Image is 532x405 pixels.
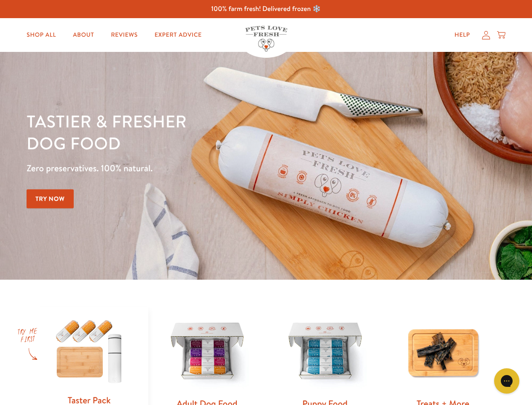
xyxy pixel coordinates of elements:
[490,365,524,397] iframe: Gorgias live chat messenger
[245,26,287,51] img: Pets Love Fresh
[66,27,101,43] a: About
[448,27,477,43] a: Help
[27,189,74,208] a: Try Now
[148,27,209,43] a: Expert Advice
[27,110,346,154] h1: Tastier & fresher dog food
[27,161,346,176] p: Zero preservatives. 100% natural.
[104,27,144,43] a: Reviews
[20,27,63,43] a: Shop All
